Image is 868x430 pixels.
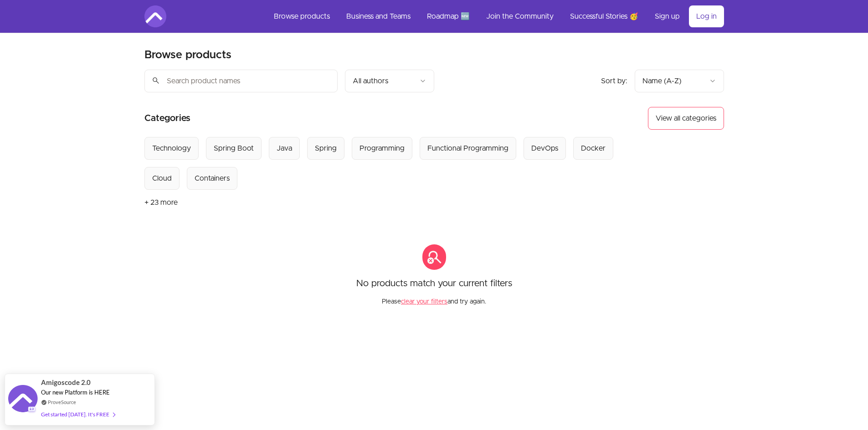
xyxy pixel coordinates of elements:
[144,5,166,27] img: Amigoscode logo
[277,143,292,154] div: Java
[531,143,558,154] div: DevOps
[648,107,724,130] button: View all categories
[401,297,447,306] button: clear your filters
[315,143,337,154] div: Spring
[144,70,338,92] input: Search product names
[152,143,191,154] div: Technology
[152,74,160,87] span: search
[267,5,337,27] a: Browse products
[647,5,687,27] a: Sign up
[214,143,254,154] div: Spring Boot
[339,5,418,27] a: Business and Teams
[48,398,76,406] a: ProveSource
[563,5,646,27] a: Successful Stories 🥳
[601,77,627,85] span: Sort by:
[144,48,231,62] h1: Browse products
[422,244,446,270] span: search_off
[8,385,38,415] img: provesource social proof notification image
[360,143,405,154] div: Programming
[41,389,110,396] span: Our new Platform is HERE
[152,173,172,184] div: Cloud
[479,5,561,27] a: Join the Community
[41,409,115,420] div: Get started [DATE]. It's FREE
[689,5,724,27] a: Log in
[267,5,724,27] nav: Main
[41,377,91,388] span: Amigoscode 2.0
[144,107,190,130] h2: Categories
[356,277,512,290] p: No products match your current filters
[581,143,606,154] div: Docker
[420,5,477,27] a: Roadmap 🆕
[144,190,178,215] button: + 23 more
[427,143,508,154] div: Functional Programming
[635,70,724,92] button: Product sort options
[345,70,434,92] button: Filter by author
[382,290,486,306] p: Please and try again.
[195,173,230,184] div: Containers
